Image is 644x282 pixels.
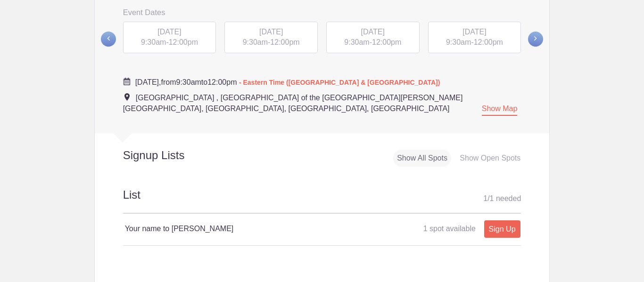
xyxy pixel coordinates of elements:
[428,22,521,54] div: -
[270,38,299,46] span: 12:00pm
[326,22,420,54] div: -
[224,22,318,54] div: -
[456,150,524,167] div: Show Open Spots
[141,38,166,46] span: 9:30am
[326,21,420,54] button: [DATE] 9:30am-12:00pm
[393,150,451,167] div: Show All Spots
[125,223,322,234] h4: Your name to [PERSON_NAME]
[446,38,471,46] span: 9:30am
[484,220,520,238] a: Sign Up
[462,28,486,36] span: [DATE]
[123,94,463,113] span: [GEOGRAPHIC_DATA] , [GEOGRAPHIC_DATA] of the [GEOGRAPHIC_DATA][PERSON_NAME][GEOGRAPHIC_DATA], [GE...
[482,105,518,116] a: Show Map
[243,38,268,46] span: 9:30am
[169,38,198,46] span: 12:00pm
[428,21,522,54] button: [DATE] 9:30am-12:00pm
[259,28,283,36] span: [DATE]
[483,192,521,206] div: 1 1 needed
[123,22,216,54] div: -
[135,78,161,86] span: [DATE],
[344,38,369,46] span: 9:30am
[239,79,440,86] span: - Eastern Time ([GEOGRAPHIC_DATA] & [GEOGRAPHIC_DATA])
[423,225,476,233] span: 1 spot available
[361,28,385,36] span: [DATE]
[474,38,503,46] span: 12:00pm
[372,38,401,46] span: 12:00pm
[123,21,217,54] button: [DATE] 9:30am-12:00pm
[487,194,489,202] span: /
[95,148,247,162] h2: Signup Lists
[123,5,521,19] h3: Event Dates
[224,21,318,54] button: [DATE] 9:30am-12:00pm
[207,78,237,86] span: 12:00pm
[123,187,521,214] h2: List
[176,78,201,86] span: 9:30am
[123,78,131,85] img: Cal purple
[124,93,130,101] img: Event location
[157,28,181,36] span: [DATE]
[135,78,440,86] span: from to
